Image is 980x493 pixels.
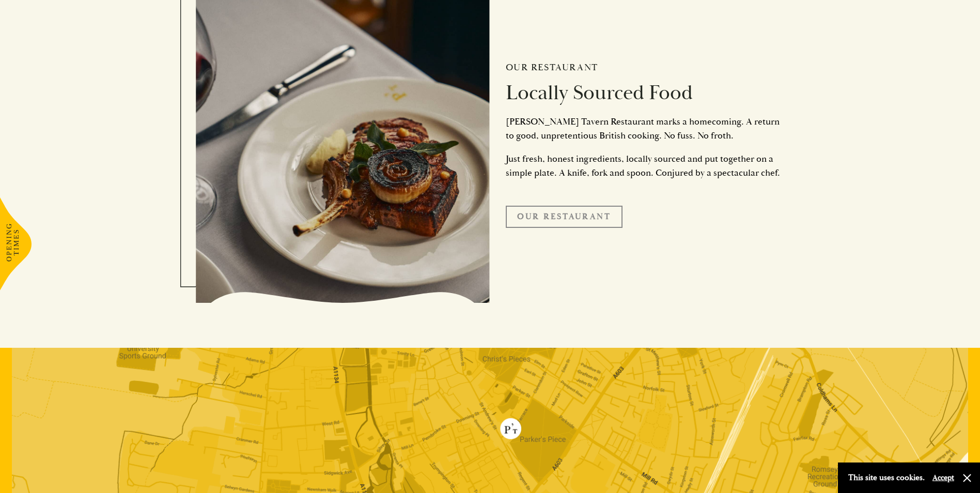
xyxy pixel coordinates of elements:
[506,152,785,180] p: Just fresh, honest ingredients, locally sourced and put together on a simple plate. A knife, fork...
[506,62,785,73] h2: Our Restaurant
[506,206,623,227] a: Our Restaurant
[932,473,954,483] button: Accept
[848,470,925,485] p: This site uses cookies.
[506,115,785,143] p: [PERSON_NAME] Tavern Restaurant marks a homecoming. A return to good, unpretentious British cooki...
[962,473,972,483] button: Close and accept
[506,81,785,105] h2: Locally Sourced Food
